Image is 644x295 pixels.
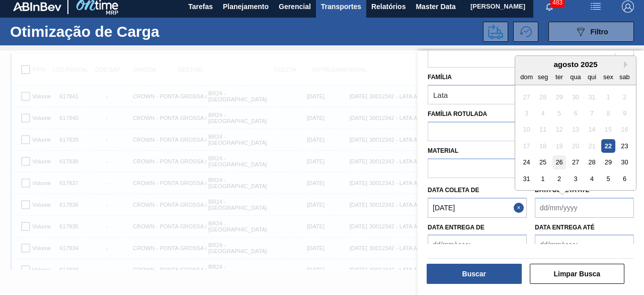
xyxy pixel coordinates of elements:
div: Not available quinta-feira, 7 de agosto de 2025 [585,106,599,120]
div: Not available quinta-feira, 31 de julho de 2025 [585,90,599,103]
div: month 2025-08 [518,88,632,187]
div: seg [536,70,550,83]
label: Família Rotulada [428,110,487,117]
span: Planejamento [223,1,269,13]
div: Choose segunda-feira, 1 de setembro de 2025 [536,172,550,186]
div: Not available domingo, 27 de julho de 2025 [520,90,533,103]
div: Not available segunda-feira, 11 de agosto de 2025 [536,123,550,136]
div: Not available sábado, 2 de agosto de 2025 [618,90,631,103]
input: dd/mm/yyyy [428,234,527,255]
button: Filtro [548,22,634,42]
label: Data entrega de [428,224,485,231]
h1: Otimização de Carga [10,26,177,37]
div: Not available terça-feira, 19 de agosto de 2025 [552,139,566,153]
div: Choose sexta-feira, 22 de agosto de 2025 [601,139,615,153]
div: Not available segunda-feira, 18 de agosto de 2025 [536,139,550,153]
span: Gerencial [279,1,311,13]
div: Choose terça-feira, 26 de agosto de 2025 [552,155,566,169]
div: Alterar para histórico [513,22,543,42]
span: Filtro [591,28,608,36]
div: Choose segunda-feira, 25 de agosto de 2025 [536,155,550,169]
span: Transportes [321,1,361,13]
label: Família [428,74,452,81]
div: Not available domingo, 3 de agosto de 2025 [520,106,533,120]
div: Choose domingo, 31 de agosto de 2025 [520,172,533,186]
div: Not available domingo, 10 de agosto de 2025 [520,123,533,136]
div: Not available domingo, 17 de agosto de 2025 [520,139,533,153]
div: Choose sexta-feira, 5 de setembro de 2025 [601,172,615,186]
div: Not available quinta-feira, 21 de agosto de 2025 [585,139,599,153]
div: Choose sábado, 30 de agosto de 2025 [618,155,631,169]
div: Choose terça-feira, 2 de setembro de 2025 [552,172,566,186]
button: Close [514,198,527,218]
div: Not available terça-feira, 5 de agosto de 2025 [552,106,566,120]
div: Not available terça-feira, 12 de agosto de 2025 [552,123,566,136]
div: Not available segunda-feira, 4 de agosto de 2025 [536,106,550,120]
img: TNhmsLtSVTkK8tSr43FrP2fwEKptu5GPRR3wAAAABJRU5ErkJggg== [13,2,61,11]
img: Logout [622,1,634,13]
div: sex [601,70,615,83]
div: Lata [433,91,448,99]
div: Not available quarta-feira, 6 de agosto de 2025 [569,106,582,120]
span: Tarefas [188,1,213,13]
div: ter [552,70,566,83]
div: Not available sábado, 16 de agosto de 2025 [618,123,631,136]
label: Data coleta até [535,187,589,194]
button: Limpar Busca [530,264,625,284]
div: Not available sábado, 9 de agosto de 2025 [618,106,631,120]
div: Choose quinta-feira, 4 de setembro de 2025 [585,172,599,186]
div: Not available sexta-feira, 1 de agosto de 2025 [601,90,615,103]
div: Choose sexta-feira, 29 de agosto de 2025 [601,155,615,169]
div: Not available quarta-feira, 20 de agosto de 2025 [569,139,582,153]
div: Choose sábado, 6 de setembro de 2025 [618,172,631,186]
button: Buscar [427,264,522,284]
span: Relatórios [371,1,406,13]
button: Next Month [624,61,631,68]
div: dom [520,70,533,83]
div: Not available quarta-feira, 30 de julho de 2025 [569,90,582,103]
div: Enviar para Transportes [483,22,513,42]
div: Choose quinta-feira, 28 de agosto de 2025 [585,155,599,169]
div: Not available sexta-feira, 15 de agosto de 2025 [601,123,615,136]
input: dd/mm/yyyy [535,234,634,255]
div: Not available quarta-feira, 13 de agosto de 2025 [569,123,582,136]
div: Choose domingo, 24 de agosto de 2025 [520,155,533,169]
div: Choose quarta-feira, 3 de setembro de 2025 [569,172,582,186]
label: Data entrega até [535,224,595,231]
img: userActions [590,1,602,13]
div: Not available segunda-feira, 28 de julho de 2025 [536,90,550,103]
div: qui [585,70,599,83]
label: Data coleta de [428,187,479,194]
label: Material [428,147,458,154]
div: qua [569,70,582,83]
div: Not available terça-feira, 29 de julho de 2025 [552,90,566,103]
div: agosto 2025 [515,60,636,69]
div: Choose quarta-feira, 27 de agosto de 2025 [569,155,582,169]
input: dd/mm/yyyy [428,198,527,218]
div: Not available quinta-feira, 14 de agosto de 2025 [585,123,599,136]
input: dd/mm/yyyy [535,198,634,218]
div: Choose sábado, 23 de agosto de 2025 [618,139,631,153]
div: Not available sexta-feira, 8 de agosto de 2025 [601,106,615,120]
span: Master Data [416,1,455,13]
div: sab [618,70,631,83]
